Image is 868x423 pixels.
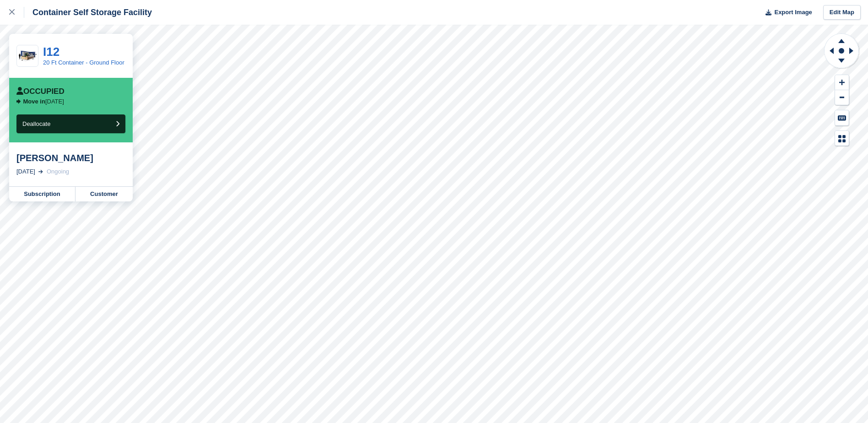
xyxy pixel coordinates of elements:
[823,5,861,20] a: Edit Map
[835,90,849,105] button: Zoom Out
[17,48,38,64] img: 20-ft-container%20(1).jpg
[9,187,75,201] a: Subscription
[43,45,59,59] a: I12
[835,75,849,90] button: Zoom In
[24,7,152,18] div: Container Self Storage Facility
[22,120,50,127] span: Deallocate
[23,98,64,105] p: [DATE]
[835,110,849,125] button: Keyboard Shortcuts
[16,167,35,176] div: [DATE]
[38,170,43,174] img: arrow-right-light-icn-cde0832a797a2874e46488d9cf13f60e5c3a73dbe684e267c42b8395dfbc2abf.svg
[774,8,812,17] span: Export Image
[75,187,133,201] a: Customer
[16,152,125,163] div: [PERSON_NAME]
[835,131,849,146] button: Map Legend
[16,114,125,133] button: Deallocate
[760,5,812,20] button: Export Image
[23,98,45,105] span: Move in
[16,87,65,96] div: Occupied
[16,99,21,104] img: arrow-right-icn-b7405d978ebc5dd23a37342a16e90eae327d2fa7eb118925c1a0851fb5534208.svg
[43,59,124,66] a: 20 Ft Container - Ground Floor
[47,167,69,176] div: Ongoing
